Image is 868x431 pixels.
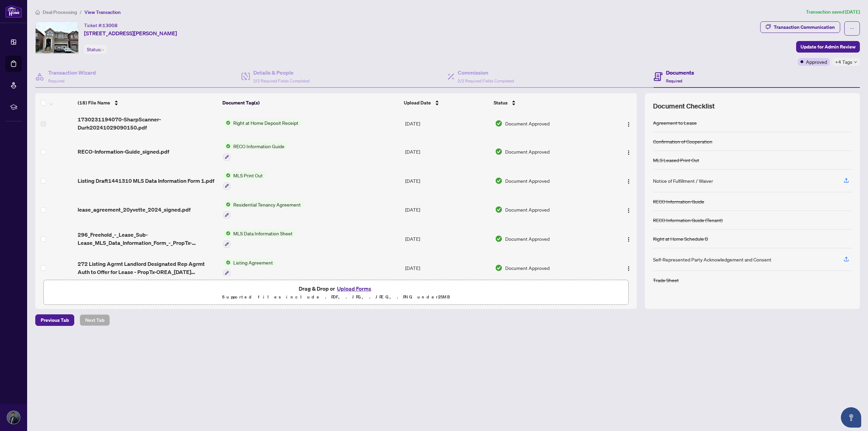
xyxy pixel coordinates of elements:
span: - [102,46,104,53]
span: ellipsis [850,26,854,31]
td: [DATE] [402,110,492,137]
img: Document Status [495,148,502,155]
span: RECO-Information-Guide_signed.pdf [78,148,169,156]
th: (18) File Name [75,93,220,112]
div: MLS Leased Print Out [653,156,699,164]
div: Status: [84,45,107,54]
button: Status IconMLS Print Out [223,172,265,190]
th: Status [491,93,603,112]
span: down [854,60,857,64]
img: Document Status [495,206,502,213]
img: Status Icon [223,142,231,150]
span: [STREET_ADDRESS][PERSON_NAME] [84,29,177,37]
div: RECO Information Guide (Tenant) [653,216,723,224]
img: Logo [626,266,631,271]
img: Document Status [495,120,502,127]
button: Status IconResidential Tenancy Agreement [223,201,303,219]
button: Status IconMLS Data Information Sheet [223,230,295,248]
p: Supported files include .PDF, .JPG, .JPEG, .PNG under 25 MB [48,293,624,301]
td: [DATE] [402,224,492,253]
div: Agreement to Lease [653,119,697,126]
th: Upload Date [401,93,491,112]
h4: Documents [666,68,694,77]
button: Logo [623,118,634,129]
img: Logo [626,179,631,184]
span: MLS Data Information Sheet [231,230,295,237]
span: Right at Home Deposit Receipt [231,119,301,126]
button: Upload Forms [335,284,373,293]
span: +4 Tags [835,58,852,66]
img: Status Icon [223,259,231,266]
button: Open asap [841,407,861,428]
span: Deal Processing [43,9,77,15]
img: Logo [626,150,631,155]
span: Document Approved [505,235,550,242]
button: Logo [623,262,634,273]
button: Logo [623,146,634,157]
li: / [80,8,82,16]
span: 272 Listing Agrmt Landlord Designated Rep Agrmt Auth to Offer for Lease - PropTx-OREA_[DATE] 21_4... [78,260,218,276]
button: Status IconRECO Information Guide [223,142,287,161]
span: MLS Print Out [231,172,265,179]
td: [DATE] [402,195,492,224]
article: Transaction saved [DATE] [806,8,860,16]
span: Drag & Drop or [299,284,373,293]
span: 2/2 Required Fields Completed [458,78,514,83]
td: [DATE] [402,166,492,195]
span: Document Checklist [653,101,715,111]
div: Trade Sheet [653,276,679,284]
div: Right at Home Schedule B [653,235,708,242]
span: Required [666,78,682,83]
img: Status Icon [223,172,231,179]
span: Update for Admin Review [801,41,855,52]
th: Document Tag(s) [220,93,401,112]
div: Self-Represented Party Acknowledgement and Consent [653,256,771,263]
span: Status [494,99,508,106]
img: logo [5,5,22,18]
span: Residential Tenancy Agreement [231,201,303,208]
h4: Transaction Wizard [48,68,96,77]
button: Previous Tab [35,314,74,326]
span: Approved [806,58,827,65]
span: 1730231194070-SharpScanner-Durh20241029090150.pdf [78,115,218,132]
img: Status Icon [223,230,231,237]
span: (18) File Name [78,99,110,106]
td: [DATE] [402,253,492,282]
span: 13008 [102,22,118,28]
span: Upload Date [404,99,431,106]
span: 296_Freehold_-_Lease_Sub-Lease_MLS_Data_Information_Form_-_PropTx-[PERSON_NAME].pdf [78,231,218,247]
span: Document Approved [505,206,550,213]
img: Profile Icon [7,411,20,424]
button: Logo [623,204,634,215]
span: home [35,10,40,15]
span: Document Approved [505,177,550,184]
span: RECO Information Guide [231,142,287,150]
button: Logo [623,175,634,186]
h4: Commission [458,68,514,77]
span: Required [48,78,64,83]
button: Update for Admin Review [796,41,860,53]
button: Logo [623,233,634,244]
span: 2/2 Required Fields Completed [253,78,310,83]
span: Document Approved [505,120,550,127]
img: IMG-E9294831_1.jpg [36,22,78,54]
button: Status IconRight at Home Deposit Receipt [223,119,301,126]
span: Listing Draft1441310 MLS Data Information Form 1.pdf [78,177,214,185]
span: View Transaction [84,9,121,15]
img: Logo [626,208,631,213]
button: Transaction Communication [760,21,840,33]
img: Logo [626,122,631,127]
div: RECO Information Guide [653,198,704,205]
img: Logo [626,237,631,242]
img: Status Icon [223,119,231,126]
span: Previous Tab [41,315,69,326]
img: Document Status [495,177,502,184]
span: Document Approved [505,148,550,155]
img: Document Status [495,235,502,242]
h4: Details & People [253,68,310,77]
div: Notice of Fulfillment / Waiver [653,177,713,184]
span: lease_agreement_20yvette_2024_signed.pdf [78,205,191,214]
div: Ticket #: [84,21,118,29]
span: Listing Agreement [231,259,276,266]
img: Status Icon [223,201,231,208]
